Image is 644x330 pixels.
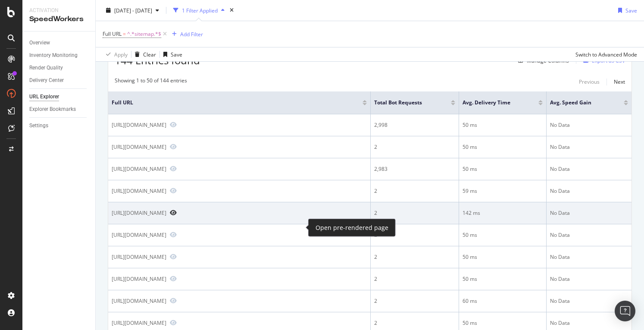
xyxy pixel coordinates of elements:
div: Render Quality [29,63,63,72]
div: 50 ms [463,231,543,239]
div: [URL][DOMAIN_NAME] [112,319,166,327]
div: No Data [550,253,628,261]
div: Explorer Bookmarks [29,105,76,114]
div: [URL][DOMAIN_NAME] [112,121,166,129]
button: Switch to Advanced Mode [572,47,637,61]
span: ^.*sitemap.*$ [127,28,161,40]
div: Activation [29,7,88,14]
div: No Data [550,121,628,129]
div: No Data [550,165,628,173]
a: Preview https://www.staples.com/services/printing/company/sitemap [170,188,177,194]
div: 2 [374,253,455,261]
button: Clear [131,47,156,61]
div: [URL][DOMAIN_NAME] [112,297,166,305]
span: Full URL [112,99,350,107]
div: 60 ms [463,297,543,305]
button: Apply [103,47,128,61]
div: 2,998 [374,121,455,129]
span: Avg. Delivery Time [463,99,525,107]
a: Preview https://www.staples.com/sitemap/staples-sitemap-www-staples-com-en_us-supercategory-1.xml.gz [170,166,177,172]
div: Showing 1 to 50 of 144 entries [115,77,187,87]
a: Preview https://www.staples.com/services/printing/idm/api/identityProxy/sdc/createAccount?jumpUrl... [170,144,177,150]
button: Previous [579,77,600,87]
div: 2 [374,297,455,305]
button: Save [160,47,182,61]
div: Overview [29,38,50,47]
div: No Data [550,319,628,327]
a: Preview https://www.staples.com/sbd/cre/resources/sitemap/copy-print-center.html [170,210,177,216]
a: Preview https://www.staples.com/services/printing/idm/api/identityProxy/sdc/createAccount?jumpUrl... [170,232,177,238]
span: Avg. Speed Gain [550,99,611,107]
a: Delivery Center [29,76,89,85]
div: [URL][DOMAIN_NAME] [112,253,166,261]
div: Open Intercom Messenger [615,301,635,321]
div: 59 ms [463,187,543,195]
div: [URL][DOMAIN_NAME] [112,165,166,173]
button: Add Filter [169,29,203,39]
div: 2 [374,187,455,195]
div: Switch to Advanced Mode [575,50,637,58]
div: Previous [579,78,600,85]
div: 50 ms [463,121,543,129]
div: 2 [374,231,455,239]
div: [URL][DOMAIN_NAME] [112,187,166,195]
a: Explorer Bookmarks [29,105,89,114]
div: 50 ms [463,275,543,283]
div: 1 Filter Applied [182,6,218,14]
a: Preview https://www.staples.com/sitemap/staples-sitemap-www-staples-com-en_us-pumice_lvl_2-2.xml.gz [170,122,177,128]
div: Save [625,6,637,14]
span: Total Bot Requests [374,99,438,107]
a: URL Explorer [29,92,89,101]
a: Preview https://www.staples.com/services/printing/idm/api/identityProxy/sdc/login?jumpUrl=/servic... [170,254,177,260]
div: Open pre-rendered page [316,223,388,233]
div: URL Explorer [29,92,59,101]
a: Preview https://www.staples.com/services/printing/idm/api/identityProxy/sdc/login?jumpUrl=/servic... [170,320,177,326]
div: SpeedWorkers [29,14,88,24]
button: Next [614,77,625,87]
div: 50 ms [463,143,543,151]
div: 2,983 [374,165,455,173]
div: Next [614,78,625,85]
div: times [228,6,235,15]
div: No Data [550,143,628,151]
a: Settings [29,121,89,130]
div: Clear [143,50,156,58]
div: 50 ms [463,253,543,261]
div: 2 [374,275,455,283]
div: [URL][DOMAIN_NAME] [112,231,166,239]
div: Save [171,50,182,58]
a: Preview https://www.staples.com/services/printing/sitemap.html [170,298,177,304]
a: Overview [29,38,89,47]
div: [URL][DOMAIN_NAME] [112,275,166,283]
button: [DATE] - [DATE] [103,3,163,17]
div: 50 ms [463,165,543,173]
div: No Data [550,209,628,217]
span: = [123,30,126,38]
div: 2 [374,209,455,217]
div: Settings [29,121,48,130]
div: Add Filter [180,30,203,38]
a: Inventory Monitoring [29,51,89,60]
div: [URL][DOMAIN_NAME] [112,143,166,151]
span: [DATE] - [DATE] [114,6,152,14]
a: Preview https://www.staples.com/services/printing/idm/api/identityProxy/sdc/createAccount?jumpUrl... [170,276,177,282]
div: 2 [374,319,455,327]
button: 1 Filter Applied [170,3,228,17]
div: Inventory Monitoring [29,51,78,60]
div: [URL][DOMAIN_NAME] [112,209,166,217]
div: No Data [550,187,628,195]
div: No Data [550,275,628,283]
div: No Data [550,297,628,305]
a: Render Quality [29,63,89,72]
div: 50 ms [463,319,543,327]
span: Full URL [103,30,122,38]
div: No Data [550,231,628,239]
div: Delivery Center [29,76,64,85]
button: Save [615,3,637,17]
div: 142 ms [463,209,543,217]
div: Apply [114,50,128,58]
div: 2 [374,143,455,151]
